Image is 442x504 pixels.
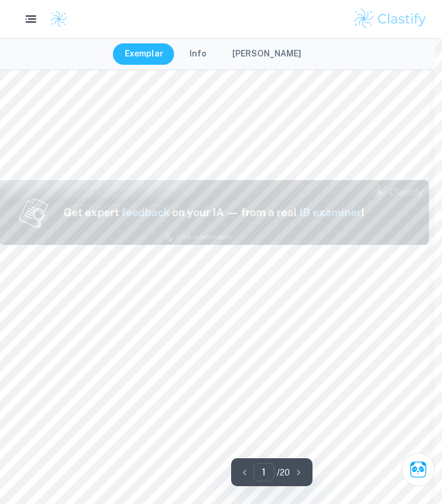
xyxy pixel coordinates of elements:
a: Clastify logo [43,10,68,28]
button: Ask Clai [402,453,435,486]
p: / 20 [277,466,290,479]
button: Exemplar [113,43,175,65]
button: Info [178,43,218,65]
img: Clastify logo [50,10,68,28]
button: [PERSON_NAME] [220,43,313,65]
img: Clastify logo [352,7,428,31]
